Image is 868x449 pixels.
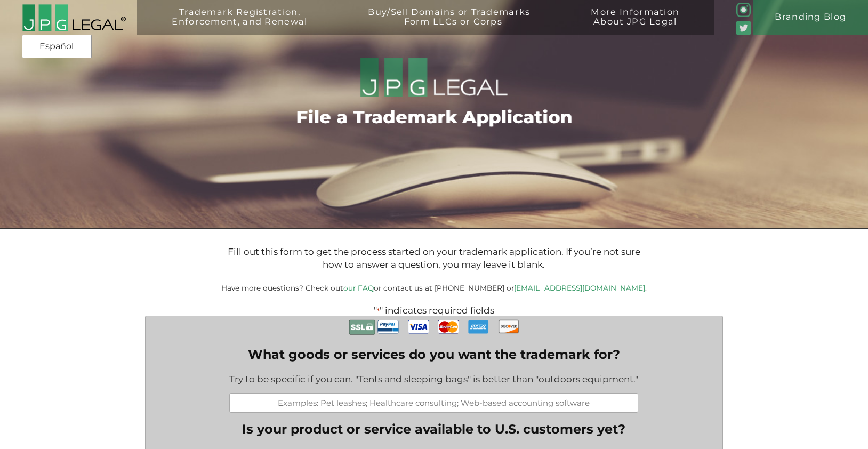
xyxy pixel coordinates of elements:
input: Examples: Pet leashes; Healthcare consulting; Web-based accounting software [229,393,638,413]
a: Trademark Registration,Enforcement, and Renewal [146,7,333,42]
p: Fill out this form to get the process started on your trademark application. If you’re not sure h... [226,246,642,271]
a: our FAQ [343,284,374,292]
img: Twitter_Social_Icon_Rounded_Square_Color-mid-green3-90.png [736,21,751,35]
img: glyph-logo_May2016-green3-90.png [736,3,751,17]
legend: Is your product or service available to U.S. customers yet? [242,421,625,437]
a: Español [25,37,89,56]
div: Try to be specific if you can. "Tents and sleeping bags" is better than "outdoors equipment." [229,367,638,393]
img: PayPal [377,316,399,338]
img: AmEx [468,316,489,337]
p: " " indicates required fields [113,305,756,316]
img: Secure Payment with SSL [349,316,375,338]
img: MasterCard [438,316,459,338]
img: Discover [498,316,519,336]
img: Visa [408,316,429,338]
a: More InformationAbout JPG Legal [565,7,706,42]
a: Buy/Sell Domains or Trademarks– Form LLCs or Corps [342,7,557,42]
img: 2016-logo-black-letters-3-r.png [22,4,126,32]
a: [EMAIL_ADDRESS][DOMAIN_NAME] [514,284,645,292]
small: Have more questions? Check out or contact us at [PHONE_NUMBER] or . [221,284,647,292]
label: What goods or services do you want the trademark for? [229,347,638,362]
